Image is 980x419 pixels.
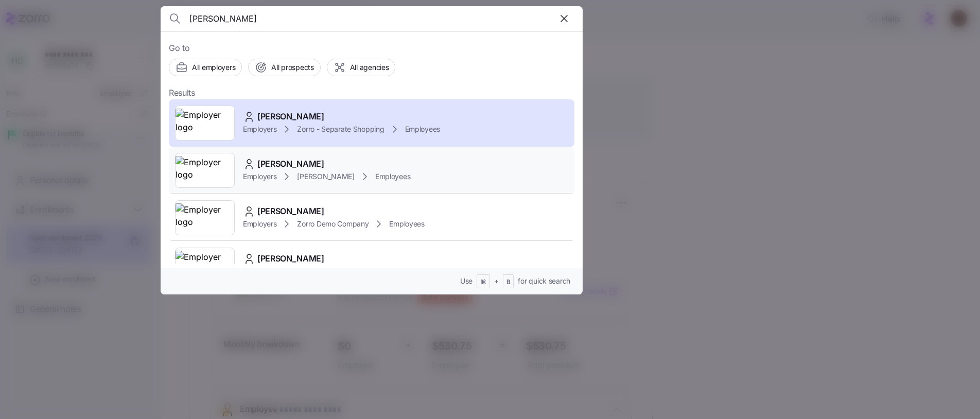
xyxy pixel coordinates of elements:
span: Employees [375,171,410,182]
img: Employer logo [176,109,234,137]
span: Go to [169,42,574,55]
img: Employer logo [176,156,234,185]
span: Employers [243,219,276,229]
span: [PERSON_NAME] [257,205,324,218]
button: All agencies [327,59,396,76]
span: All agencies [350,62,389,73]
img: Employer logo [176,203,234,232]
span: Employees [405,124,440,134]
span: All employers [192,62,235,73]
span: [PERSON_NAME] [257,110,324,123]
span: All prospects [271,62,313,73]
span: Employees [389,219,424,229]
span: Zorro - Separate Shopping [297,124,384,134]
span: Employers [243,124,276,134]
span: [PERSON_NAME] [297,171,354,182]
span: [PERSON_NAME] [257,252,324,265]
span: Employers [243,171,276,182]
span: ⌘ [480,278,486,287]
span: Use [460,276,472,286]
span: Results [169,86,195,99]
button: All prospects [248,59,320,76]
button: All employers [169,59,242,76]
span: for quick search [518,276,570,286]
span: Zorro Demo Company [297,219,369,229]
span: B [506,278,511,287]
span: [PERSON_NAME] [257,158,324,170]
img: Employer logo [176,251,234,280]
span: + [494,276,499,286]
